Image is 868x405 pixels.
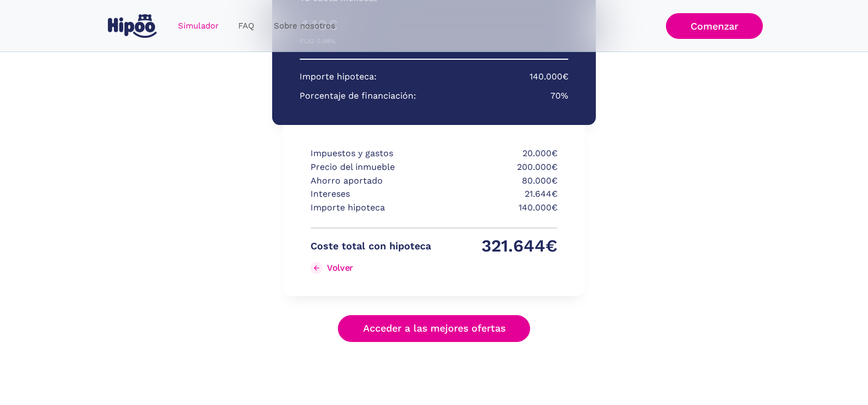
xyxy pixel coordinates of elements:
p: 200.000€ [437,161,557,174]
a: FAQ [228,15,264,37]
p: 20.000€ [437,147,557,161]
p: 70% [550,89,568,103]
p: 21.644€ [437,187,557,201]
p: 140.000€ [437,201,557,215]
a: Acceder a las mejores ofertas [338,315,531,342]
p: 321.644€ [437,239,557,253]
p: Ahorro aportado [311,174,431,188]
p: Precio del inmueble [311,161,431,174]
p: 140.000€ [530,70,568,84]
a: Comenzar [666,13,763,39]
p: Importe hipoteca: [300,70,377,84]
a: home [106,10,159,42]
p: Porcentaje de financiación: [300,89,416,103]
p: Coste total con hipoteca [311,239,431,253]
div: Volver [327,263,353,273]
a: Volver [311,259,431,277]
p: Intereses [311,187,431,201]
p: Impuestos y gastos [311,147,431,161]
p: 80.000€ [437,174,557,188]
a: Sobre nosotros [264,15,345,37]
p: Importe hipoteca [311,201,431,215]
a: Simulador [168,15,228,37]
